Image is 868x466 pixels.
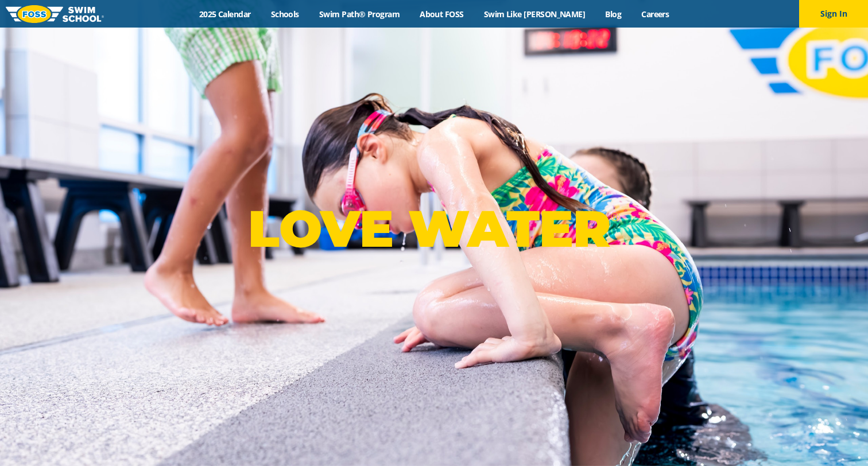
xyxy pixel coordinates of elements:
[595,9,631,20] a: Blog
[189,9,261,20] a: 2025 Calendar
[6,5,104,23] img: FOSS Swim School Logo
[248,198,619,259] p: LOVE WATER
[631,9,679,20] a: Careers
[261,9,309,20] a: Schools
[410,9,474,20] a: About FOSS
[309,9,409,20] a: Swim Path® Program
[610,209,619,224] sup: ®
[474,9,595,20] a: Swim Like [PERSON_NAME]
